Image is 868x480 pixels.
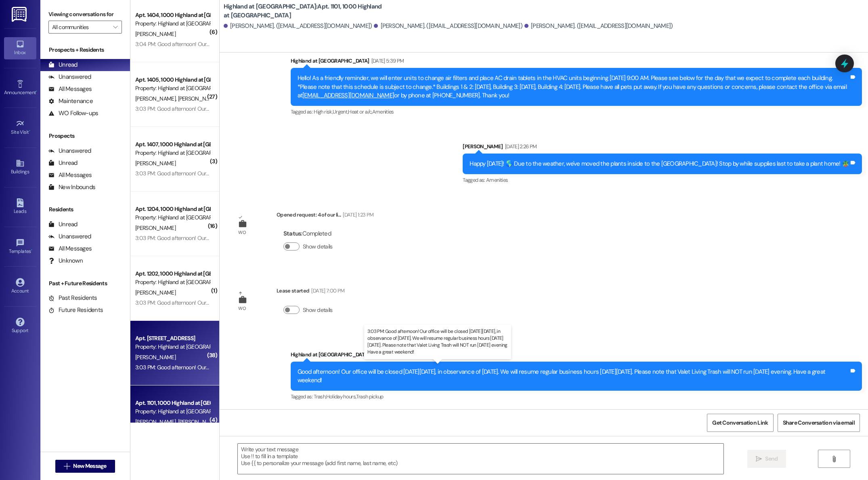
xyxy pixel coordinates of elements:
[712,419,768,427] span: Get Conversation Link
[367,328,508,356] p: 3:03 PM: Good afternoon! Our office will be closed [DATE][DATE], in observance of [DATE]. We will...
[291,57,862,68] div: Highland at [GEOGRAPHIC_DATA]
[135,205,210,213] div: Apt. 1204, 1000 Highland at [GEOGRAPHIC_DATA]
[135,299,667,306] div: 3:03 PM: Good afternoon! Our office will be closed [DATE][DATE], in observance of [DATE]. We will...
[298,368,849,385] div: Good afternoon! Our office will be closed [DATE][DATE], in observance of [DATE]. We will resume r...
[135,269,210,278] div: Apt. 1202, 1000 Highland at [GEOGRAPHIC_DATA]
[707,414,773,432] button: Get Conversation Link
[48,61,78,69] div: Unread
[113,24,117,30] i: 
[135,95,178,102] span: [PERSON_NAME]
[283,229,302,238] b: Status
[40,279,130,288] div: Past + Future Residents
[135,343,210,351] div: Property: Highland at [GEOGRAPHIC_DATA]
[4,37,36,59] a: Inbox
[12,7,28,22] img: ResiDesk Logo
[135,76,210,84] div: Apt. 1405, 1000 Highland at [GEOGRAPHIC_DATA]
[524,22,673,30] div: [PERSON_NAME]. ([EMAIL_ADDRESS][DOMAIN_NAME])
[356,393,383,400] span: Trash pickup
[48,257,83,265] div: Unknown
[73,462,106,470] span: New Message
[238,228,246,237] div: WO
[135,170,667,177] div: 3:03 PM: Good afternoon! Our office will be closed [DATE][DATE], in observance of [DATE]. We will...
[135,149,210,157] div: Property: Highland at [GEOGRAPHIC_DATA]
[778,414,860,432] button: Share Conversation via email
[135,40,667,48] div: 3:04 PM: Good afternoon! Our office will be closed [DATE][DATE], in observance of [DATE]. We will...
[135,213,210,222] div: Property: Highland at [GEOGRAPHIC_DATA]
[277,286,344,298] div: Lease started
[135,407,210,416] div: Property: Highland at [GEOGRAPHIC_DATA]
[4,276,36,297] a: Account
[48,147,91,155] div: Unanswered
[135,234,667,242] div: 3:03 PM: Good afternoon! Our office will be closed [DATE][DATE], in observance of [DATE]. We will...
[135,11,210,19] div: Apt. 1404, 1000 Highland at [GEOGRAPHIC_DATA]
[178,418,220,425] span: [PERSON_NAME]
[52,21,109,34] input: All communities
[291,106,862,118] div: Tagged as:
[224,2,385,20] b: Highland at [GEOGRAPHIC_DATA]: Apt. 1101, 1000 Highland at [GEOGRAPHIC_DATA]
[135,399,210,407] div: Apt. 1101, 1000 Highland at [GEOGRAPHIC_DATA]
[372,108,394,115] span: Amenities
[29,128,30,134] span: •
[135,278,210,286] div: Property: Highland at [GEOGRAPHIC_DATA]
[135,105,667,112] div: 3:03 PM: Good afternoon! Our office will be closed [DATE][DATE], in observance of [DATE]. We will...
[40,205,130,214] div: Residents
[48,294,97,302] div: Past Residents
[4,196,36,218] a: Leads
[48,171,92,179] div: All Messages
[48,109,98,118] div: WO Follow-ups
[283,227,336,240] div: : Completed
[277,211,373,222] div: Opened request: 4 of our li...
[291,391,862,402] div: Tagged as:
[348,108,372,115] span: Heat or a/c ,
[369,57,404,65] div: [DATE] 5:39 PM
[135,160,176,167] span: [PERSON_NAME]
[135,289,176,296] span: [PERSON_NAME]
[302,91,394,99] a: [EMAIL_ADDRESS][DOMAIN_NAME]
[341,211,373,219] div: [DATE] 1:23 PM
[48,85,92,93] div: All Messages
[48,306,103,314] div: Future Residents
[135,354,176,361] span: [PERSON_NAME]
[486,177,508,183] span: Amenities
[238,304,246,313] div: WO
[4,315,36,337] a: Support
[135,364,667,371] div: 3:03 PM: Good afternoon! Our office will be closed [DATE][DATE], in observance of [DATE]. We will...
[470,160,849,168] div: Happy [DATE]! 🌎 Due to the weather, we've moved the plants inside to the [GEOGRAPHIC_DATA]! Stop ...
[48,232,91,241] div: Unanswered
[40,132,130,140] div: Prospects
[55,460,115,473] button: New Message
[178,95,218,102] span: [PERSON_NAME]
[291,350,862,362] div: Highland at [GEOGRAPHIC_DATA]
[783,419,855,427] span: Share Conversation via email
[135,224,176,232] span: [PERSON_NAME]
[503,142,537,151] div: [DATE] 2:26 PM
[314,393,326,400] span: Trash ,
[333,108,348,115] span: Urgent ,
[135,84,210,93] div: Property: Highland at [GEOGRAPHIC_DATA]
[463,174,862,186] div: Tagged as:
[463,142,862,154] div: [PERSON_NAME]
[135,418,178,425] span: [PERSON_NAME]
[4,236,36,258] a: Templates •
[48,159,78,167] div: Unread
[36,88,37,94] span: •
[326,393,356,400] span: Holiday hours ,
[48,244,92,253] div: All Messages
[64,463,70,469] i: 
[765,455,778,463] span: Send
[303,306,333,314] label: Show details
[747,450,786,468] button: Send
[135,140,210,149] div: Apt. 1407, 1000 Highland at [GEOGRAPHIC_DATA]
[48,220,78,229] div: Unread
[4,117,36,139] a: Site Visit •
[298,74,849,100] div: Hello! As a friendly reminder, we will enter units to change air filters and place AC drain table...
[48,8,122,21] label: Viewing conversations for
[374,22,522,30] div: [PERSON_NAME]. ([EMAIL_ADDRESS][DOMAIN_NAME])
[135,19,210,28] div: Property: Highland at [GEOGRAPHIC_DATA]
[224,22,372,30] div: [PERSON_NAME]. ([EMAIL_ADDRESS][DOMAIN_NAME])
[756,456,762,462] i: 
[303,242,333,251] label: Show details
[135,334,210,343] div: Apt. [STREET_ADDRESS]
[831,456,837,462] i: 
[40,46,130,54] div: Prospects + Residents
